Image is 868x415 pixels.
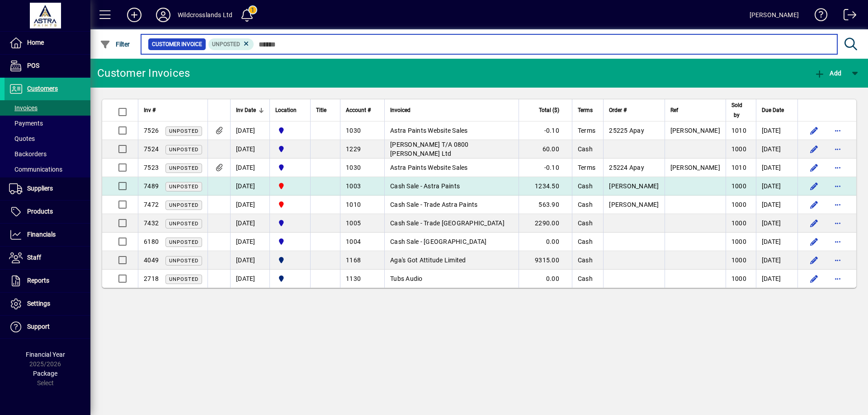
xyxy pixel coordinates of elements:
[578,201,593,208] span: Cash
[731,100,750,120] div: Sold by
[808,2,828,31] a: Knowledge Base
[275,200,305,210] span: Onehunga
[346,219,361,227] span: 1005
[5,293,90,315] a: Settings
[144,219,159,227] span: 7432
[830,160,845,175] button: More options
[27,208,53,215] span: Products
[609,182,659,190] span: [PERSON_NAME]
[346,164,361,171] span: 1030
[578,164,595,171] span: Terms
[609,127,644,134] span: 25225 Apay
[144,275,159,282] span: 2718
[169,258,198,264] span: Unposted
[275,126,305,135] span: Christchurch
[27,62,39,69] span: POS
[346,105,379,115] div: Account #
[519,233,572,251] td: 0.00
[26,351,65,358] span: Financial Year
[750,8,799,22] div: [PERSON_NAME]
[275,237,305,247] span: Christchurch
[98,36,132,52] button: Filter
[27,323,50,330] span: Support
[731,182,746,190] span: 1000
[519,270,572,288] td: 0.00
[275,105,297,115] span: Location
[346,256,361,264] span: 1168
[144,105,156,115] span: Inv #
[5,224,90,246] a: Financials
[316,105,335,115] div: Title
[830,216,845,230] button: More options
[670,164,720,171] span: [PERSON_NAME]
[756,177,797,196] td: [DATE]
[390,105,513,115] div: Invoiced
[144,145,159,153] span: 7524
[756,214,797,233] td: [DATE]
[807,271,821,286] button: Edit
[230,251,269,270] td: [DATE]
[5,100,90,116] a: Invoices
[390,238,486,245] span: Cash Sale - [GEOGRAPHIC_DATA]
[5,316,90,338] a: Support
[609,105,627,115] span: Order #
[346,238,361,245] span: 1004
[731,164,746,171] span: 1010
[670,105,678,115] span: Ref
[807,123,821,138] button: Edit
[236,105,264,115] div: Inv Date
[169,239,198,245] span: Unposted
[169,221,198,227] span: Unposted
[120,7,149,23] button: Add
[169,184,198,190] span: Unposted
[731,201,746,208] span: 1000
[807,253,821,267] button: Edit
[275,144,305,154] span: Christchurch
[5,162,90,177] a: Communications
[578,219,593,227] span: Cash
[149,7,178,23] button: Profile
[756,159,797,177] td: [DATE]
[390,127,468,134] span: Astra Paints Website Sales
[212,41,240,47] span: Unposted
[144,238,159,245] span: 6180
[390,164,468,171] span: Astra Paints Website Sales
[275,218,305,228] span: Christchurch
[390,275,423,282] span: Tubs Audio
[5,131,90,146] a: Quotes
[9,166,62,173] span: Communications
[578,127,595,134] span: Terms
[27,39,44,46] span: Home
[830,197,845,212] button: More options
[670,127,720,134] span: [PERSON_NAME]
[807,179,821,193] button: Edit
[578,182,593,190] span: Cash
[5,32,90,54] a: Home
[731,256,746,264] span: 1000
[519,214,572,233] td: 2290.00
[519,196,572,214] td: 563.90
[807,142,821,156] button: Edit
[756,140,797,159] td: [DATE]
[731,127,746,134] span: 1010
[27,231,56,238] span: Financials
[275,255,305,265] span: Panmure
[807,216,821,230] button: Edit
[524,105,567,115] div: Total ($)
[731,219,746,227] span: 1000
[578,275,593,282] span: Cash
[144,164,159,171] span: 7523
[230,233,269,251] td: [DATE]
[519,140,572,159] td: 60.00
[756,121,797,140] td: [DATE]
[807,197,821,212] button: Edit
[9,135,35,142] span: Quotes
[9,104,38,112] span: Invoices
[230,159,269,177] td: [DATE]
[390,105,410,115] span: Invoiced
[390,182,460,190] span: Cash Sale - Astra Paints
[578,256,593,264] span: Cash
[609,105,659,115] div: Order #
[609,201,659,208] span: [PERSON_NAME]
[731,238,746,245] span: 1000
